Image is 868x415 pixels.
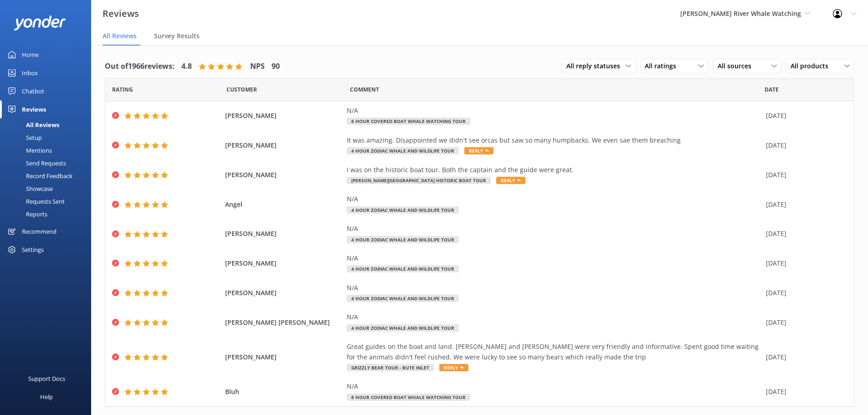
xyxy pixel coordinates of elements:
[347,147,459,154] span: 4 Hour Zodiac Whale and Wildlife Tour
[103,6,139,21] h3: Reviews
[22,82,44,100] div: Chatbot
[347,135,761,145] div: It was amazing. Disappointed we didn't see orcas but saw so many humpbacks. We even sae them brea...
[250,61,265,72] h4: NPS
[766,288,842,298] div: [DATE]
[791,61,834,71] span: All products
[347,324,459,332] span: 4 Hour Zodiac Whale and Wildlife Tour
[105,61,175,72] h4: Out of 1966 reviews:
[766,111,842,121] div: [DATE]
[5,208,47,220] div: Reports
[347,394,470,401] span: 6 Hour Covered Boat Whale Watching Tour
[347,253,761,263] div: N/A
[225,258,343,268] span: [PERSON_NAME]
[22,46,39,64] div: Home
[5,118,91,131] a: All Reviews
[181,61,192,72] h4: 4.8
[112,85,133,94] span: Date
[347,342,761,362] div: Great guides on the boat and land. [PERSON_NAME] and [PERSON_NAME] were very friendly and informa...
[347,106,761,116] div: N/A
[154,31,200,41] span: Survey Results
[103,31,137,41] span: All Reviews
[22,64,38,82] div: Inbox
[347,364,434,371] span: Grizzly Bear Tour - Bute Inlet
[718,61,757,71] span: All sources
[347,265,459,272] span: 4 Hour Zodiac Whale and Wildlife Tour
[5,182,91,195] a: Showcase
[225,387,343,397] span: Bluh
[347,312,761,322] div: N/A
[645,61,682,71] span: All ratings
[347,177,491,184] span: [PERSON_NAME][GEOGRAPHIC_DATA] Historic Boat Tour
[14,15,66,31] img: yonder-white-logo.png
[347,194,761,204] div: N/A
[766,258,842,268] div: [DATE]
[5,157,66,169] div: Send Requests
[464,147,493,154] span: Reply
[5,169,72,182] div: Record Feedback
[347,381,761,391] div: N/A
[766,318,842,328] div: [DATE]
[347,295,459,302] span: 4 Hour Zodiac Whale and Wildlife Tour
[347,165,761,175] div: I was on the historic boat tour. Both the captain and the guide were great.
[347,236,459,243] span: 4 Hour Zodiac Whale and Wildlife Tour
[766,140,842,150] div: [DATE]
[566,61,626,71] span: All reply statuses
[272,61,280,72] h4: 90
[5,144,91,157] a: Mentions
[5,195,65,208] div: Requests Sent
[766,170,842,180] div: [DATE]
[496,177,525,184] span: Reply
[766,229,842,239] div: [DATE]
[28,369,65,388] div: Support Docs
[765,85,779,94] span: Date
[766,387,842,397] div: [DATE]
[5,144,52,157] div: Mentions
[22,100,46,118] div: Reviews
[439,364,468,371] span: Reply
[347,118,470,125] span: 6 Hour Covered Boat Whale Watching Tour
[225,318,343,328] span: [PERSON_NAME] [PERSON_NAME]
[5,118,59,131] div: All Reviews
[5,182,53,195] div: Showcase
[347,224,761,234] div: N/A
[766,352,842,362] div: [DATE]
[225,111,343,121] span: [PERSON_NAME]
[5,169,91,182] a: Record Feedback
[5,157,91,169] a: Send Requests
[40,388,53,406] div: Help
[22,241,44,259] div: Settings
[226,85,257,94] span: Date
[766,200,842,210] div: [DATE]
[5,131,91,144] a: Setup
[22,222,56,241] div: Recommend
[225,352,343,362] span: [PERSON_NAME]
[347,206,459,214] span: 4 Hour Zodiac Whale and Wildlife Tour
[5,208,91,220] a: Reports
[225,229,343,239] span: [PERSON_NAME]
[5,195,91,208] a: Requests Sent
[225,170,343,180] span: [PERSON_NAME]
[225,288,343,298] span: [PERSON_NAME]
[680,9,801,18] span: [PERSON_NAME] River Whale Watching
[5,131,42,144] div: Setup
[350,85,379,94] span: Question
[225,200,343,210] span: Angel
[225,140,343,150] span: [PERSON_NAME]
[347,283,761,293] div: N/A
